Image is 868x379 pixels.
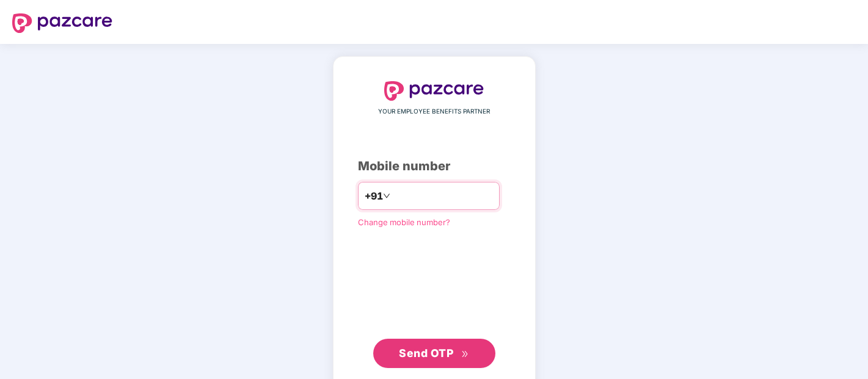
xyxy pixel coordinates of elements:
[358,217,450,227] a: Change mobile number?
[461,350,469,358] span: double-right
[399,347,453,359] span: Send OTP
[383,192,390,200] span: down
[12,13,112,33] img: logo
[378,107,490,117] span: YOUR EMPLOYEE BENEFITS PARTNER
[365,189,383,204] span: +91
[384,81,484,101] img: logo
[358,157,511,176] div: Mobile number
[373,339,495,368] button: Send OTPdouble-right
